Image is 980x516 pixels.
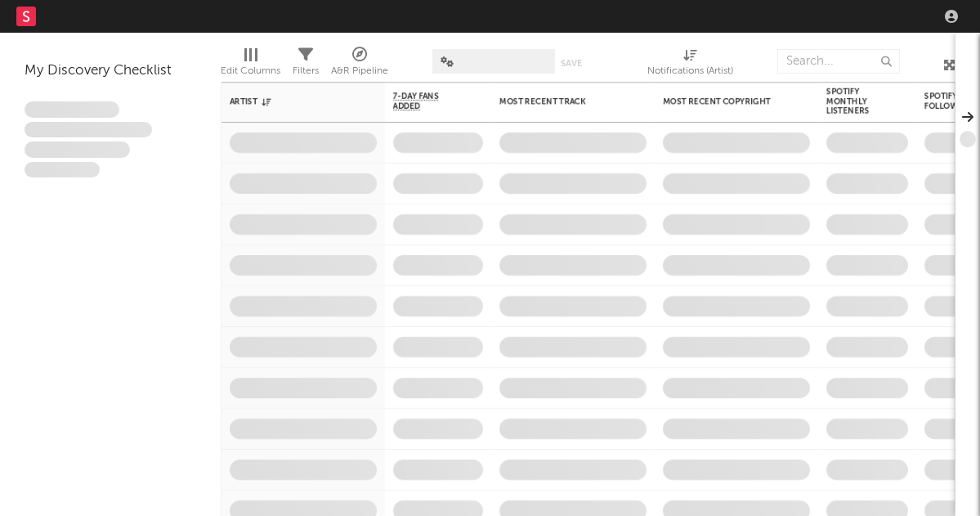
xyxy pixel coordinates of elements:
[777,49,900,74] input: Search...
[25,162,100,178] span: Aliquam viverra
[647,41,733,88] div: Notifications (Artist)
[293,41,319,88] div: Filters
[25,101,119,118] span: Lorem ipsum dolor
[25,122,152,138] span: Integer aliquet in purus et
[663,96,785,106] div: Most Recent Copyright
[293,61,319,81] div: Filters
[499,96,622,106] div: Most Recent Track
[331,41,388,88] div: A&R Pipeline
[647,61,733,81] div: Notifications (Artist)
[561,59,582,68] button: Save
[393,92,459,111] span: 7-Day Fans Added
[25,61,196,81] div: My Discovery Checklist
[25,141,130,158] span: Praesent ac interdum
[826,87,884,116] div: Spotify Monthly Listeners
[331,61,388,81] div: A&R Pipeline
[221,41,280,88] div: Edit Columns
[230,96,352,106] div: Artist
[221,61,280,81] div: Edit Columns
